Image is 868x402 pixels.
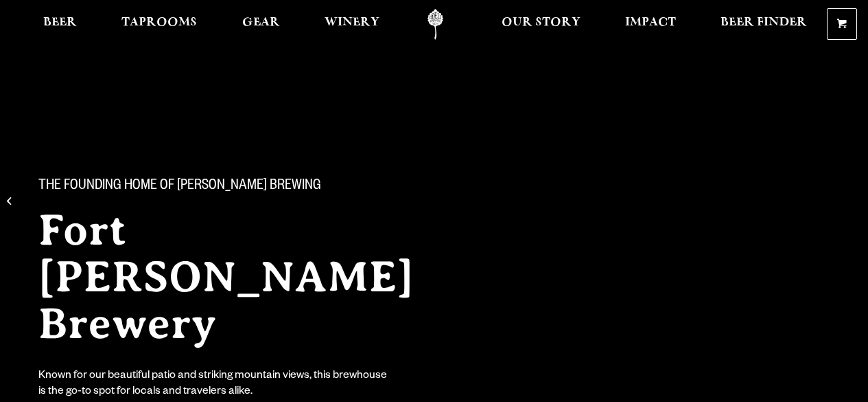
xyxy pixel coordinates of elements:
h2: Fort [PERSON_NAME] Brewery [38,207,467,347]
a: Impact [616,9,685,40]
a: Beer Finder [712,9,816,40]
span: Beer [43,17,77,28]
a: Our Story [493,9,589,40]
a: Taprooms [113,9,206,40]
span: Beer Finder [720,17,807,28]
span: Gear [242,17,280,28]
a: Beer [34,9,86,40]
span: Winery [325,17,379,28]
span: The Founding Home of [PERSON_NAME] Brewing [38,178,321,196]
span: Our Story [502,17,580,28]
span: Taprooms [121,17,197,28]
a: Winery [316,9,388,40]
div: Known for our beautiful patio and striking mountain views, this brewhouse is the go-to spot for l... [38,369,390,401]
a: Gear [233,9,289,40]
span: Impact [625,17,676,28]
a: Odell Home [410,9,461,40]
